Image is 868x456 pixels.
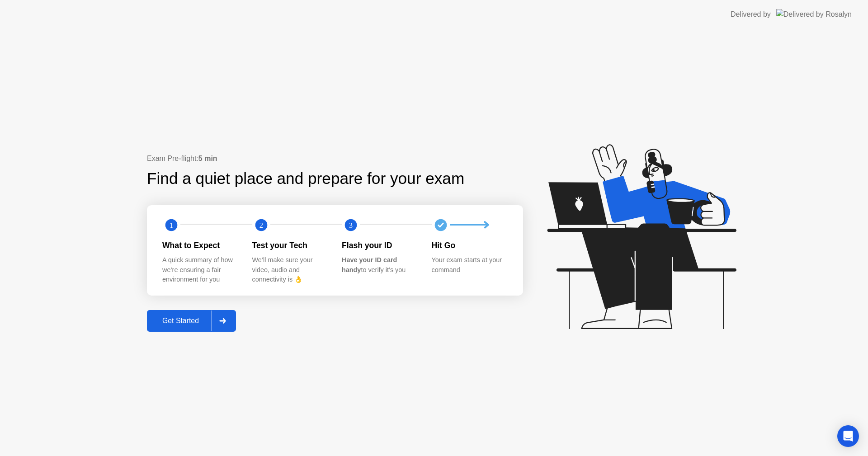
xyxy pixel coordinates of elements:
img: Delivered by Rosalyn [776,9,852,19]
div: Test your Tech [252,240,328,251]
div: Exam Pre-flight: [147,153,523,164]
div: to verify it’s you [342,255,417,275]
div: A quick summary of how we’re ensuring a fair environment for you [162,255,238,285]
text: 1 [170,221,173,229]
b: 5 min [198,155,217,162]
div: Get Started [150,317,212,325]
button: Get Started [147,310,236,332]
div: Flash your ID [342,240,417,251]
text: 3 [349,221,353,229]
text: 2 [259,221,263,229]
div: Open Intercom Messenger [837,425,859,447]
div: What to Expect [162,240,238,251]
b: Have your ID card handy [342,256,397,273]
div: Delivered by [731,9,771,20]
div: Hit Go [432,240,507,251]
div: Your exam starts at your command [432,255,507,275]
div: Find a quiet place and prepare for your exam [147,167,466,191]
div: We’ll make sure your video, audio and connectivity is 👌 [252,255,328,285]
